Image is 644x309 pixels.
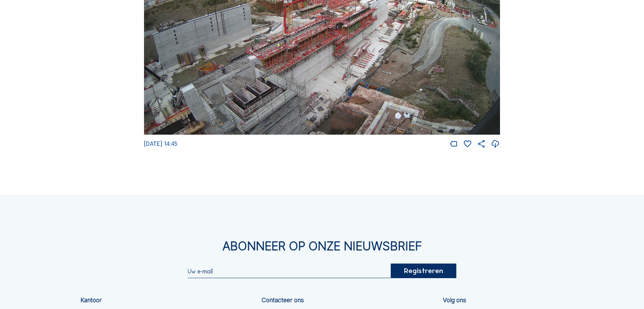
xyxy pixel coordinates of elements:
div: Abonneer op onze nieuwsbrief [80,240,564,252]
span: [DATE] 14:45 [144,140,177,148]
div: Registreren [390,264,456,278]
input: Uw e-mail [188,268,390,275]
div: Kantoor [80,297,102,303]
div: Contacteer ons [262,297,304,303]
div: Volg ons [443,297,466,303]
